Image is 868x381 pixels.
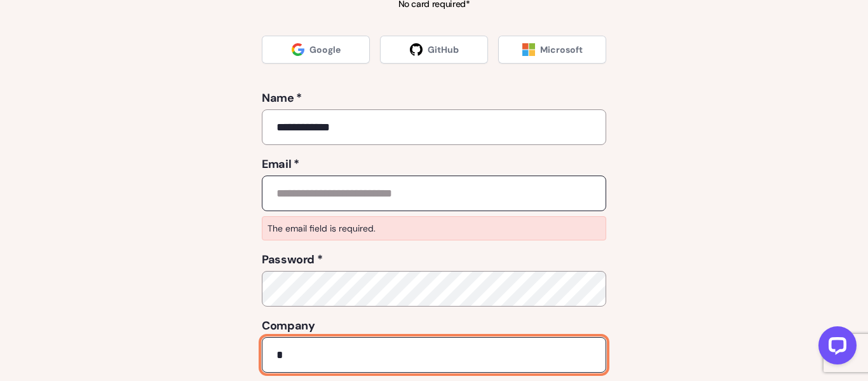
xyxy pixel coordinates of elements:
[309,43,341,56] span: Google
[262,216,606,240] p: The email field is required.
[262,251,606,268] label: Password *
[380,36,488,64] a: GitHub
[498,36,606,64] a: Microsoft
[262,155,606,173] label: Email *
[808,321,862,375] iframe: LiveChat chat widget
[262,317,606,335] label: Company
[428,43,459,56] span: GitHub
[262,89,606,107] label: Name *
[262,36,370,64] a: Google
[540,43,583,56] span: Microsoft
